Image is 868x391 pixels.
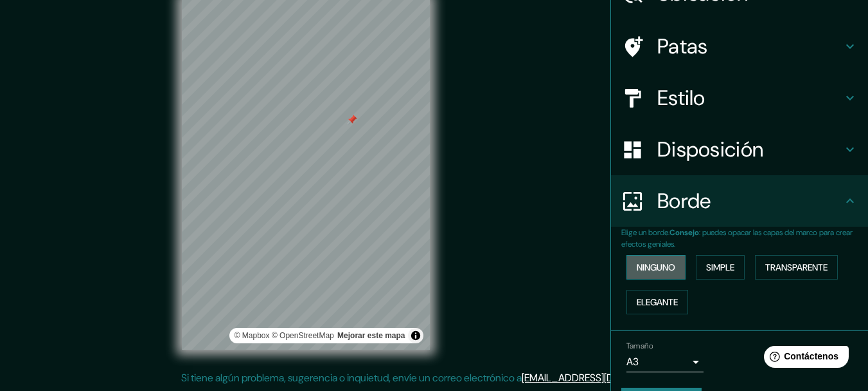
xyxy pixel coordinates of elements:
[611,21,868,72] div: Patas
[337,331,405,340] a: Map feedback
[272,331,334,340] font: © OpenStreetMap
[657,33,708,60] font: Patas
[621,227,853,249] font: : puedes opacar las capas del marco para crear efectos geniales.
[626,352,704,372] div: A3
[755,255,838,280] button: Transparente
[657,84,705,111] font: Estilo
[754,341,854,377] iframe: Lanzador de widgets de ayuda
[696,255,745,280] button: Simple
[611,124,868,175] div: Disposición
[626,341,653,351] font: Tamaño
[637,296,678,308] font: Elegante
[235,331,270,340] font: © Mapbox
[235,331,270,340] a: Mapbox
[637,262,675,273] font: Ninguno
[669,227,699,238] font: Consejo
[611,175,868,227] div: Borde
[408,328,423,343] button: Activar o desactivar atribución
[706,262,734,273] font: Simple
[626,290,688,314] button: Elegante
[657,187,711,215] font: Borde
[626,255,686,280] button: Ninguno
[657,136,763,163] font: Disposición
[765,262,828,273] font: Transparente
[181,371,522,385] font: Si tiene algún problema, sugerencia o inquietud, envíe un correo electrónico a
[272,331,334,340] a: Mapa de OpenStreet
[522,371,680,385] a: [EMAIL_ADDRESS][DOMAIN_NAME]
[337,331,405,340] font: Mejorar este mapa
[611,72,868,124] div: Estilo
[626,355,639,368] font: A3
[621,227,669,238] font: Elige un borde.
